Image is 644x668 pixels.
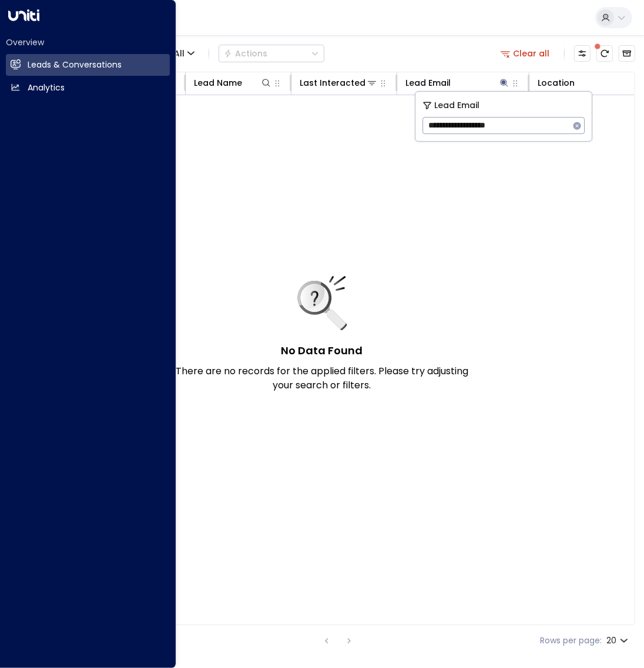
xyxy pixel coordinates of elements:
[319,633,357,648] nav: pagination navigation
[538,76,575,90] div: Location
[434,99,479,112] span: Lead Email
[6,36,170,48] h2: Overview
[28,59,122,71] h2: Leads & Conversations
[596,45,613,62] span: There are new threads available. Refresh the grid to view the latest updates.
[219,45,324,62] div: Button group with a nested menu
[194,76,272,90] div: Lead Name
[619,45,635,62] button: Archived Leads
[606,632,630,649] div: 20
[405,76,510,90] div: Lead Email
[540,635,602,647] label: Rows per page:
[224,48,267,59] div: Actions
[6,77,170,99] a: Analytics
[28,82,65,94] h2: Analytics
[194,76,242,90] div: Lead Name
[174,49,185,58] span: All
[300,76,365,90] div: Last Interacted
[6,54,170,76] a: Leads & Conversations
[175,364,469,392] p: There are no records for the applied filters. Please try adjusting your search or filters.
[281,343,363,358] h5: No Data Found
[496,45,555,62] button: Clear all
[574,45,591,62] button: Customize
[300,76,378,90] div: Last Interacted
[219,45,324,62] button: Actions
[405,76,451,90] div: Lead Email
